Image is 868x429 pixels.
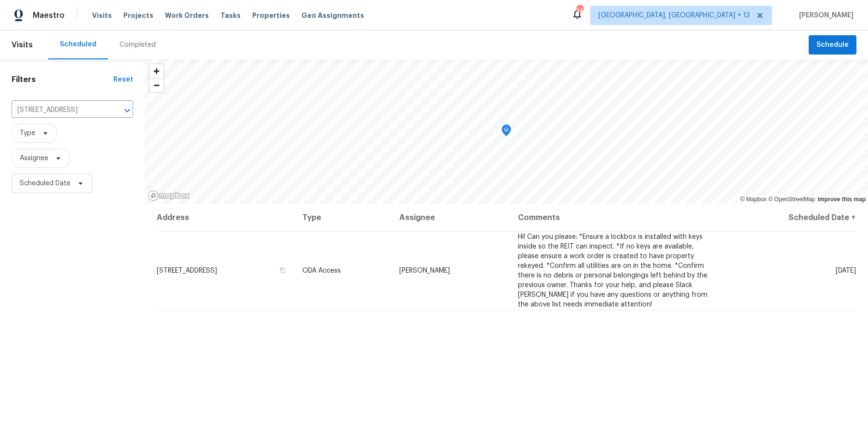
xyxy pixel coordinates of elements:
span: ODA Access [302,267,341,274]
span: Type [20,128,35,138]
h1: Filters [12,75,113,84]
div: Reset [113,75,133,84]
button: Zoom in [149,64,163,78]
span: Hi! Can you please: *Ensure a lockbox is installed with keys inside so the REIT can inspect. *If ... [518,234,707,308]
span: [DATE] [836,267,856,274]
div: Map marker [502,125,511,139]
button: Schedule [809,35,856,55]
canvas: Map [145,59,868,204]
span: Work Orders [165,11,209,20]
button: Zoom out [149,78,163,92]
span: Visits [12,34,33,55]
span: Properties [252,11,290,20]
input: Search for an address... [12,103,106,118]
span: Assignee [20,153,48,163]
span: Tasks [220,12,241,19]
a: OpenStreetMap [768,196,815,203]
button: Copy Address [278,266,287,275]
th: Scheduled Date ↑ [720,204,856,231]
span: [PERSON_NAME] [399,267,450,274]
span: Schedule [816,39,849,51]
a: Mapbox [740,196,767,203]
span: Visits [92,11,112,20]
span: Geo Assignments [301,11,364,20]
span: Scheduled Date [20,179,70,188]
button: Open [121,104,134,117]
th: Comments [510,204,720,231]
span: [GEOGRAPHIC_DATA], [GEOGRAPHIC_DATA] + 13 [598,11,750,20]
span: Projects [123,11,153,20]
span: [STREET_ADDRESS] [157,267,217,274]
span: [PERSON_NAME] [795,11,854,20]
div: Completed [120,40,156,50]
a: Mapbox homepage [148,190,190,201]
a: Improve this map [818,196,866,203]
th: Type [295,204,392,231]
th: Assignee [392,204,510,231]
span: Maestro [33,11,65,20]
th: Address [156,204,295,231]
div: 344 [576,6,583,15]
div: Scheduled [60,40,96,49]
